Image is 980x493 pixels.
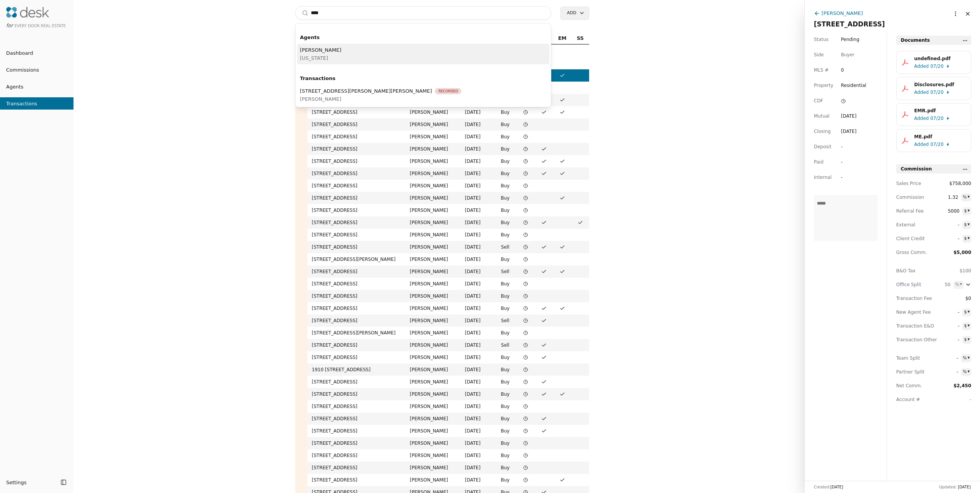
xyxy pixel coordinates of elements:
[841,143,855,151] div: -
[307,131,405,143] td: [STREET_ADDRESS]
[896,103,971,126] button: EMR.pdfAdded07/20
[914,55,965,62] div: undefined.pdf
[494,167,517,180] td: Buy
[494,265,517,278] td: Sell
[405,376,461,388] td: [PERSON_NAME]
[307,278,405,290] td: [STREET_ADDRESS]
[307,425,405,437] td: [STREET_ADDRESS]
[814,66,829,74] span: MLS #
[962,221,971,229] button: $
[814,112,830,120] span: Mutual
[960,281,962,288] div: ▾
[841,82,866,89] span: Residential
[461,180,494,192] td: [DATE]
[307,180,405,192] td: [STREET_ADDRESS]
[461,364,494,376] td: [DATE]
[814,174,831,181] span: Internal
[494,351,517,364] td: Buy
[946,235,959,242] span: -
[946,336,959,344] span: -
[901,36,930,44] span: Documents
[930,88,944,96] span: 07/20
[461,462,494,474] td: [DATE]
[946,221,959,229] span: -
[896,221,931,229] span: External
[405,351,461,364] td: [PERSON_NAME]
[967,322,970,329] div: ▾
[297,31,550,44] div: Agents
[405,425,461,437] td: [PERSON_NAME]
[967,308,970,315] div: ▾
[307,437,405,449] td: [STREET_ADDRESS]
[814,128,831,135] span: Closing
[946,322,959,330] span: -
[6,23,13,28] span: for
[307,118,405,131] td: [STREET_ADDRESS]
[494,192,517,204] td: Buy
[405,241,461,253] td: [PERSON_NAME]
[930,115,944,122] span: 07/20
[461,302,494,314] td: [DATE]
[405,216,461,229] td: [PERSON_NAME]
[461,388,494,400] td: [DATE]
[461,229,494,241] td: [DATE]
[307,376,405,388] td: [STREET_ADDRESS]
[494,413,517,425] td: Buy
[307,143,405,155] td: [STREET_ADDRESS]
[461,351,494,364] td: [DATE]
[461,204,494,216] td: [DATE]
[814,484,843,490] div: Created:
[961,354,971,362] button: %
[494,327,517,339] td: Buy
[300,46,341,54] span: [PERSON_NAME]
[461,400,494,413] td: [DATE]
[814,97,823,105] span: CDF
[307,229,405,241] td: [STREET_ADDRESS]
[405,180,461,192] td: [PERSON_NAME]
[307,167,405,180] td: [STREET_ADDRESS]
[896,249,931,256] span: Gross Comm.
[970,397,971,402] span: -
[494,204,517,216] td: Buy
[461,265,494,278] td: [DATE]
[461,376,494,388] td: [DATE]
[896,129,971,152] button: ME.pdfAdded07/20
[577,34,584,43] span: SS
[405,400,461,413] td: [PERSON_NAME]
[914,88,929,96] span: Added
[494,278,517,290] td: Buy
[494,314,517,327] td: Sell
[841,174,855,181] div: -
[896,207,931,215] span: Referral Fee
[461,474,494,486] td: [DATE]
[967,368,970,375] div: ▾
[958,485,971,489] span: [DATE]
[967,207,970,214] div: ▾
[6,7,49,18] img: Desk
[405,462,461,474] td: [PERSON_NAME]
[896,396,931,403] span: Account #
[307,241,405,253] td: [STREET_ADDRESS]
[494,155,517,167] td: Buy
[944,354,958,362] span: -
[967,354,970,361] div: ▾
[494,241,517,253] td: Sell
[307,400,405,413] td: [STREET_ADDRESS]
[461,241,494,253] td: [DATE]
[962,235,971,242] button: $
[307,192,405,204] td: [STREET_ADDRESS]
[494,180,517,192] td: Buy
[841,112,857,120] div: [DATE]
[405,314,461,327] td: [PERSON_NAME]
[558,34,567,43] span: EM
[896,336,931,344] span: Transaction Other
[494,229,517,241] td: Buy
[962,308,971,316] button: $
[494,400,517,413] td: Buy
[405,265,461,278] td: [PERSON_NAME]
[962,322,971,330] button: $
[307,265,405,278] td: [STREET_ADDRESS]
[405,167,461,180] td: [PERSON_NAME]
[949,180,971,187] span: $758,000
[494,364,517,376] td: Buy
